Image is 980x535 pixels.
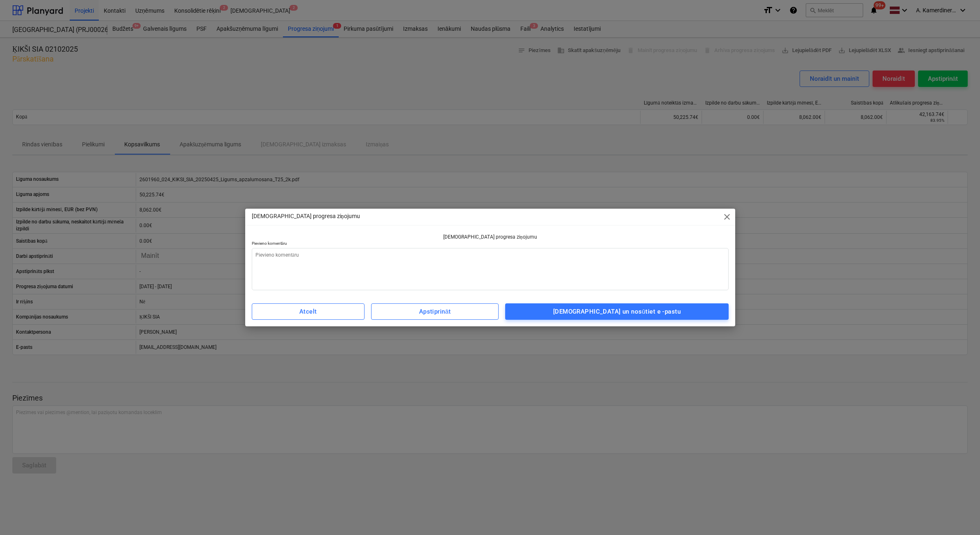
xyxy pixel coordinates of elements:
[419,306,451,317] div: Apstiprināt
[371,303,499,320] button: Apstiprināt
[252,241,729,248] p: Pievieno komentāru
[299,306,317,317] div: Atcelt
[505,303,728,320] button: [DEMOGRAPHIC_DATA] un nosūtiet e -pastu
[939,496,980,535] iframe: Chat Widget
[722,212,732,222] span: close
[252,212,360,221] p: [DEMOGRAPHIC_DATA] progresa ziņojumu
[553,306,681,317] div: [DEMOGRAPHIC_DATA] un nosūtiet e -pastu
[252,234,729,241] p: [DEMOGRAPHIC_DATA] progresa ziņojumu
[252,303,365,320] button: Atcelt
